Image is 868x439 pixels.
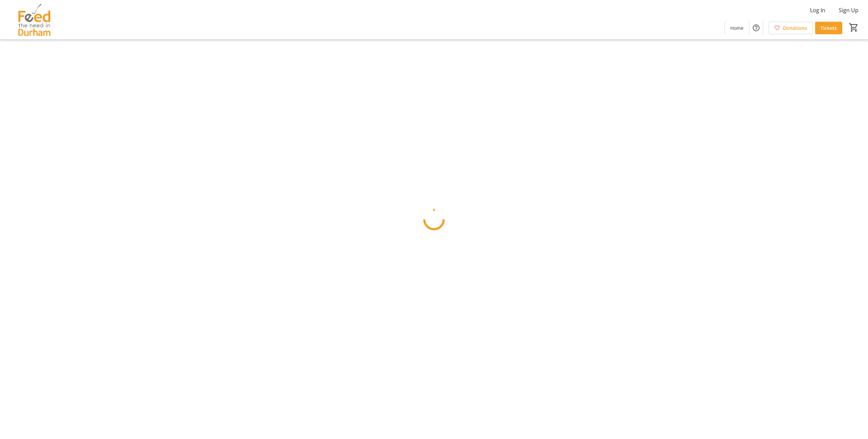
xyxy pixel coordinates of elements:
span: Log In [810,6,825,14]
a: Home [725,22,749,34]
button: Log In [805,5,831,16]
span: Tickets [821,24,837,32]
a: Donations [769,22,812,34]
button: Cart [848,21,860,34]
span: Donations [783,24,807,32]
span: Sign Up [839,6,859,14]
span: Home [730,24,744,32]
button: Sign Up [833,5,864,16]
img: Feed the Need in Durham's Logo [4,3,64,37]
button: Help [749,21,763,35]
a: Tickets [815,22,842,34]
